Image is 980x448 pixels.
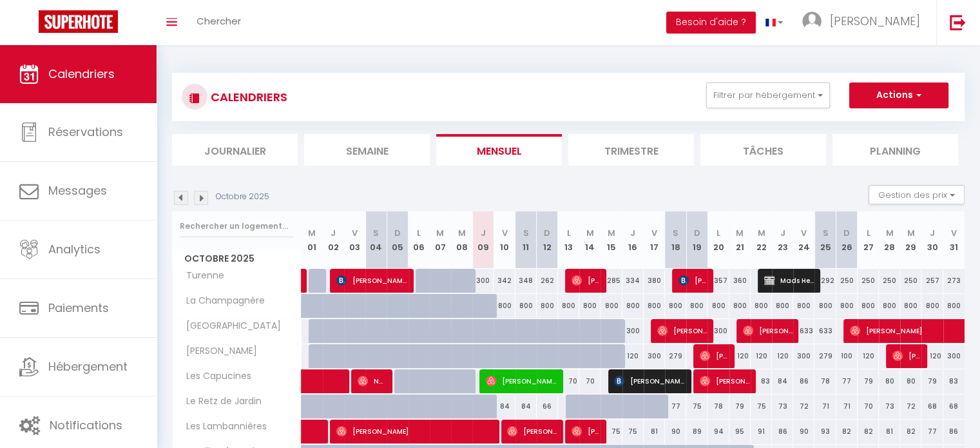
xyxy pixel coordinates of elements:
[707,319,729,343] div: 300
[879,211,900,269] th: 28
[814,369,836,393] div: 78
[486,369,557,393] span: [PERSON_NAME]
[417,227,421,239] abbr: L
[772,369,793,393] div: 84
[943,294,965,318] div: 800
[600,420,622,443] div: 75
[836,294,858,318] div: 800
[48,300,109,316] span: Paiements
[579,211,600,269] th: 14
[197,14,241,28] span: Chercher
[814,344,836,368] div: 279
[537,269,558,293] div: 262
[180,215,294,238] input: Rechercher un logement...
[869,185,965,204] button: Gestion des prix
[843,227,850,239] abbr: D
[751,211,772,269] th: 22
[866,227,870,239] abbr: L
[173,249,301,268] span: Octobre 2025
[387,211,408,269] th: 05
[472,269,494,293] div: 300
[678,268,707,293] span: [PERSON_NAME]
[501,227,507,239] abbr: V
[572,419,600,443] span: [PERSON_NAME]
[651,227,657,239] abbr: V
[736,227,744,239] abbr: M
[665,394,686,418] div: 77
[772,420,793,443] div: 86
[858,269,879,293] div: 250
[836,394,858,418] div: 71
[579,369,600,393] div: 70
[344,211,365,269] th: 03
[216,191,269,203] p: Octobre 2025
[793,369,814,393] div: 86
[365,211,387,269] th: 04
[943,394,965,418] div: 68
[729,269,751,293] div: 360
[943,211,965,269] th: 31
[879,420,900,443] div: 81
[751,294,772,318] div: 800
[943,420,965,443] div: 86
[900,394,921,418] div: 72
[849,83,948,108] button: Actions
[572,268,600,293] span: [PERSON_NAME]
[608,227,615,239] abbr: M
[630,227,635,239] abbr: J
[858,420,879,443] div: 82
[772,394,793,418] div: 73
[568,134,694,166] li: Trimestre
[836,420,858,443] div: 82
[544,227,550,239] abbr: D
[858,369,879,393] div: 79
[802,12,821,31] img: ...
[207,83,287,112] h3: CALENDRIERS
[830,13,920,29] span: [PERSON_NAME]
[772,211,793,269] th: 23
[951,227,957,239] abbr: V
[644,420,665,443] div: 81
[729,294,751,318] div: 800
[458,227,466,239] abbr: M
[600,211,622,269] th: 15
[900,294,921,318] div: 800
[579,294,600,318] div: 800
[50,417,122,433] span: Notifications
[665,344,686,368] div: 279
[48,358,128,375] span: Hébergement
[686,294,707,318] div: 800
[793,319,814,343] div: 633
[515,394,537,418] div: 84
[879,394,900,418] div: 73
[515,294,537,318] div: 800
[907,227,915,239] abbr: M
[304,134,430,166] li: Semaine
[622,269,644,293] div: 334
[523,227,529,239] abbr: S
[614,369,685,393] span: [PERSON_NAME]
[430,211,451,269] th: 07
[472,211,494,269] th: 09
[537,294,558,318] div: 800
[175,344,260,358] span: [PERSON_NAME]
[323,211,344,269] th: 02
[751,394,772,418] div: 75
[644,269,665,293] div: 380
[836,369,858,393] div: 77
[48,124,123,140] span: Réservations
[921,369,943,393] div: 79
[793,211,814,269] th: 24
[921,394,943,418] div: 68
[394,227,401,239] abbr: D
[686,211,707,269] th: 19
[801,227,807,239] abbr: V
[707,420,729,443] div: 94
[600,294,622,318] div: 800
[622,294,644,318] div: 800
[175,269,227,283] span: Turenne
[644,344,665,368] div: 300
[706,83,830,108] button: Filtrer par hébergement
[700,134,826,166] li: Tâches
[175,319,284,333] span: [GEOGRAPHIC_DATA]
